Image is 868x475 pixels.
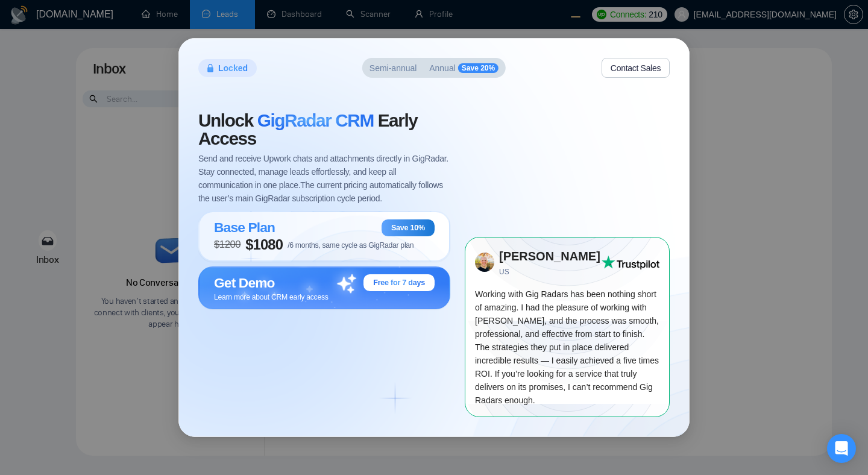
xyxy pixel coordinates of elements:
[602,58,670,78] button: Contact Sales
[424,60,503,75] button: AnnualSave 20%
[370,64,417,72] span: Semi-annual
[429,64,456,72] span: Annual
[499,250,600,263] strong: [PERSON_NAME]
[214,219,275,235] span: Base Plan
[827,434,856,463] div: Open Intercom Messenger
[458,63,498,73] span: Save 20%
[245,236,283,253] span: $ 1080
[214,239,241,251] span: $ 1200
[475,253,494,272] img: 73x73.png
[475,289,659,405] span: Working with Gig Radars has been nothing short of amazing. I had the pleasure of working with [PE...
[365,60,422,75] button: Semi-annual
[499,266,602,278] span: US
[391,223,425,233] span: Save 10%
[214,275,275,291] span: Get Demo
[373,278,425,288] span: Free for 7 days
[288,241,414,250] span: /6 months, same cycle as GigRadar plan
[198,152,450,205] span: Send and receive Upwork chats and attachments directly in GigRadar. Stay connected, manage leads ...
[218,61,248,75] span: Locked
[257,110,374,130] span: GigRadar CRM
[214,293,329,301] span: Learn more about CRM early access
[198,112,450,148] span: Unlock Early Access
[602,256,659,269] img: Trust Pilot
